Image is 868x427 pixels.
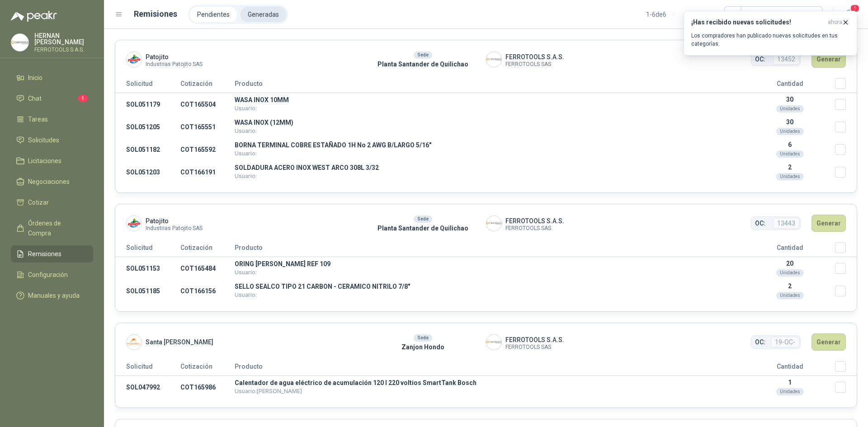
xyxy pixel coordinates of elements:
th: Cotización [180,78,235,93]
img: Logo peakr [11,11,57,22]
td: COT166191 [180,161,235,183]
span: Usuario: [235,150,257,157]
img: Company Logo [11,34,28,51]
td: SOL051203 [115,161,180,183]
a: Manuales y ayuda [11,287,93,304]
td: SOL051205 [115,116,180,138]
img: Company Logo [127,52,142,67]
td: COT165592 [180,138,235,161]
div: Unidades [776,105,804,113]
span: Órdenes de Compra [28,218,85,238]
p: 2 [745,282,835,290]
span: Configuración [28,270,68,280]
th: Seleccionar/deseleccionar [835,78,857,93]
a: Negociaciones [11,173,93,190]
span: Usuario: [PERSON_NAME] [235,388,302,394]
span: OC: [755,337,765,347]
th: Cantidad [745,361,835,376]
p: HERNAN [PERSON_NAME] [34,33,93,45]
a: Pendientes [190,7,237,22]
span: Manuales y ayuda [28,291,80,300]
div: Unidades [776,292,804,299]
a: Licitaciones [11,152,93,169]
a: Tareas [11,111,93,128]
p: Planta Santander de Quilichao [360,59,486,69]
img: Company Logo [486,335,501,350]
td: SOL047992 [115,376,180,399]
p: 6 [745,141,835,148]
a: Cotizar [11,194,93,211]
span: Inicio [28,73,42,83]
p: 30 [745,96,835,103]
p: SOLDADURA ACERO INOX WEST ARCO 308L 3/32 [235,164,745,171]
h1: Remisiones [134,8,177,20]
div: 1 - 6 de 6 [646,7,695,22]
span: Cotizar [28,197,49,207]
a: Generadas [241,7,286,22]
span: Remisiones [28,249,61,259]
a: Solicitudes [11,131,93,149]
span: Solicitudes [28,135,59,145]
span: Patojito [146,216,203,226]
a: Chat1 [11,90,93,107]
td: SOL051153 [115,257,180,280]
td: SOL051185 [115,280,180,302]
span: Tareas [28,114,48,124]
span: Usuario: [235,291,257,298]
p: 20 [745,260,835,267]
div: Unidades [776,269,804,277]
td: SOL051179 [115,93,180,116]
span: 1 [850,4,860,13]
span: OC: [755,218,765,228]
div: Unidades [776,150,804,158]
img: Company Logo [127,335,142,350]
p: Calentador de agua eléctrico de acumulación 120 l 220 voltios SmartTank Bosch [235,380,745,386]
a: Configuración [11,266,93,283]
div: Unidades [776,173,804,180]
p: 1 [745,379,835,386]
th: Cotización [180,361,235,376]
span: FERROTOOLS S.A.S. [505,52,564,62]
td: COT165504 [180,93,235,116]
span: Chat [28,94,42,103]
p: ORING [PERSON_NAME] REF 109 [235,261,745,267]
th: Solicitud [115,78,180,93]
th: Cantidad [745,78,835,93]
span: Usuario: [235,127,257,134]
p: Zanjon Hondo [360,342,486,352]
span: FERROTOOLS SAS [505,226,564,231]
span: Usuario: [235,269,257,276]
span: 19-OC- [771,337,799,347]
a: Órdenes de Compra [11,215,93,242]
th: Seleccionar/deseleccionar [835,242,857,257]
a: Remisiones [11,245,93,263]
td: Seleccionar/deseleccionar [835,116,857,138]
div: Sede [414,216,432,223]
td: SOL051182 [115,138,180,161]
span: Usuario: [235,105,257,112]
p: SELLO SEALCO TIPO 21 CARBON - CERAMICO NITRILO 7/8" [235,283,745,290]
td: Seleccionar/deseleccionar [835,161,857,183]
button: Generar [811,215,846,232]
span: Industrias Patojito SAS [146,226,203,231]
p: BORNA TERMINAL COBRE ESTAÑADO 1H No 2 AWG B/LARGO 5/16" [235,142,745,148]
td: Seleccionar/deseleccionar [835,376,857,399]
div: Unidades [776,128,804,135]
span: FERROTOOLS SAS [505,62,564,67]
span: Licitaciones [28,156,61,166]
td: COT166156 [180,280,235,302]
th: Solicitud [115,361,180,376]
a: Inicio [11,69,93,86]
td: COT165986 [180,376,235,399]
p: WASA INOX 10MM [235,97,745,103]
p: 30 [745,118,835,126]
h3: ¡Has recibido nuevas solicitudes! [691,19,824,26]
p: FERROTOOLS S.A.S. [34,47,93,52]
span: 13443 [773,218,799,229]
img: Company Logo [486,52,501,67]
th: Cantidad [745,242,835,257]
span: Santa [PERSON_NAME] [146,337,213,347]
td: COT165484 [180,257,235,280]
